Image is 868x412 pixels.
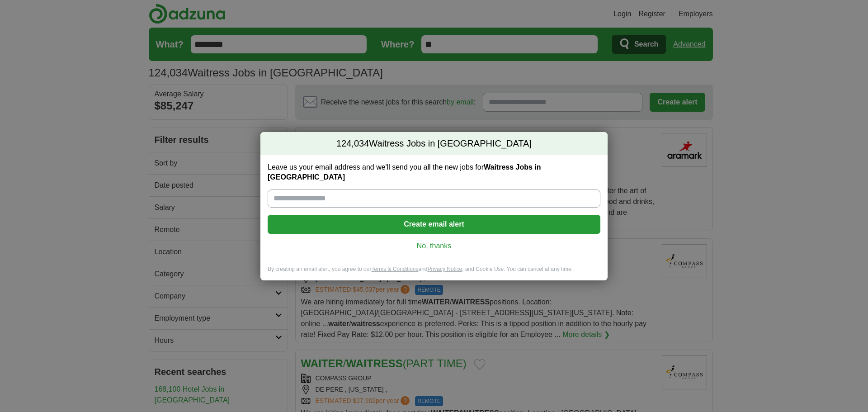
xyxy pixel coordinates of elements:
[268,162,600,182] label: Leave us your email address and we'll send you all the new jobs for
[371,266,418,272] a: Terms & Conditions
[268,215,600,234] button: Create email alert
[260,132,608,156] h2: Waitress Jobs in [GEOGRAPHIC_DATA]
[275,241,593,251] a: No, thanks
[260,265,608,280] div: By creating an email alert, you agree to our and , and Cookie Use. You can cancel at any time.
[336,137,369,150] span: 124,034
[428,266,462,272] a: Privacy Notice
